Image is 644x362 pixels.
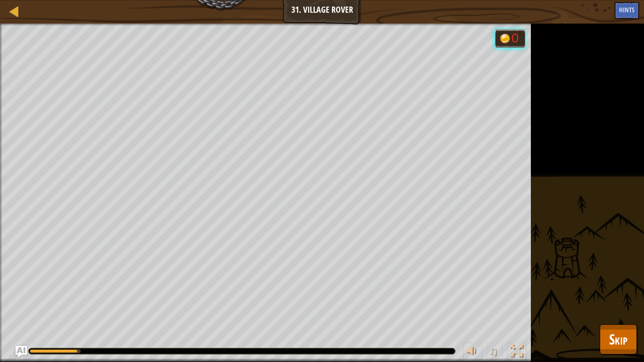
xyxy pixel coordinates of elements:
[489,344,498,358] span: ♫
[507,343,526,362] button: Toggle fullscreen
[512,32,521,44] div: 0
[463,343,482,362] button: Adjust volume
[609,329,627,349] span: Skip
[16,346,27,357] button: Ask AI
[600,324,637,354] button: Skip
[487,343,503,362] button: ♫
[619,5,635,14] span: Hints
[495,29,526,48] div: Team 'humans' has 0 gold.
